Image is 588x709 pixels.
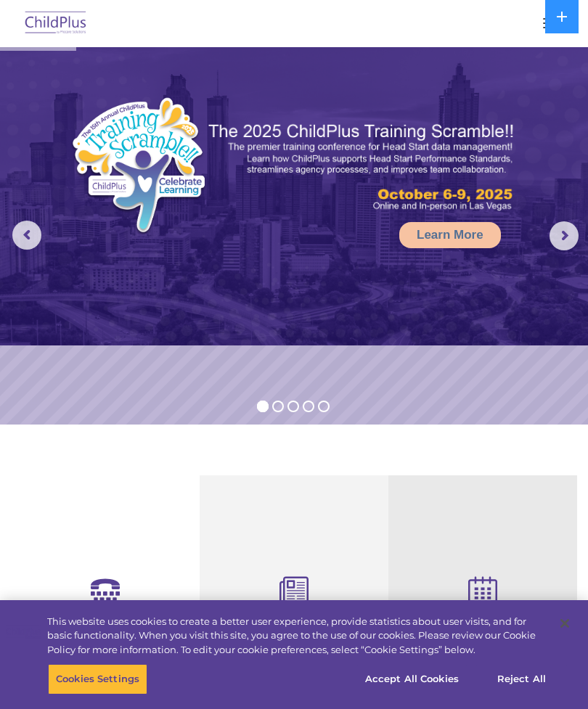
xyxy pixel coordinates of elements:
[399,222,501,248] a: Learn More
[357,664,467,694] button: Accept All Cookies
[549,607,581,639] button: Close
[47,615,547,657] div: This website uses cookies to create a better user experience, provide statistics about user visit...
[22,7,90,41] img: ChildPlus by Procare Solutions
[476,664,567,694] button: Reject All
[48,664,147,694] button: Cookies Settings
